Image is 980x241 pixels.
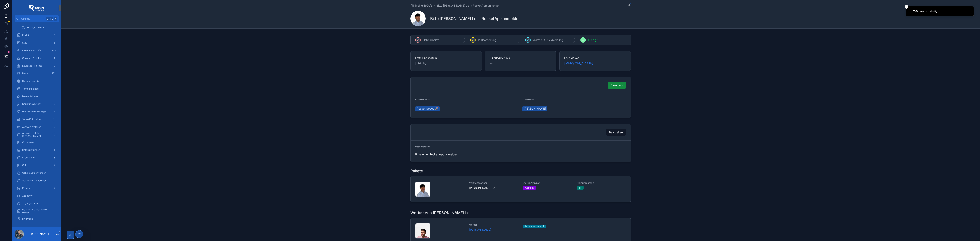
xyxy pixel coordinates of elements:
[423,38,439,42] span: Unbearbeitet
[582,38,584,42] span: 4
[22,41,27,44] span: SMS
[410,210,470,215] h1: Werber von [PERSON_NAME] Le
[15,162,59,169] a: Geld
[46,17,53,21] span: Ctrl
[15,208,59,215] a: User Mitarbeiter Rocket Portal
[415,106,440,111] a: Rocket Space 🚀
[15,192,59,199] a: Academy
[415,145,430,148] span: Beschreibung
[15,62,59,69] a: Laufende Projekte17
[469,228,491,232] a: [PERSON_NAME]
[15,85,59,92] a: Terminkalender
[522,106,547,111] a: [PERSON_NAME]
[22,34,30,37] span: E-Mails
[22,164,27,167] span: Geld
[15,154,59,161] a: Order offen3
[22,132,51,138] span: Ausweis erstellen [PERSON_NAME]
[51,71,57,76] div: 182
[15,169,59,176] a: Gehaltsabrechnungen
[22,95,38,98] span: Meine Raketen
[15,147,59,153] a: Hotelbuchungen
[490,56,551,60] span: Zu erledigen bis
[415,61,477,66] span: [DATE]
[417,107,438,111] span: Rocket Space 🚀
[913,9,938,13] div: ToDo wurde erledigt
[415,98,430,101] span: Ersteller Task
[22,87,39,90] span: Terminkalender
[22,194,33,197] span: Academy
[15,101,59,107] a: Neuanmeldungen0
[15,139,59,146] a: GU´s, Kosten
[15,32,59,39] a: E-Mails9
[564,56,626,60] span: Erledigt von
[411,176,631,202] a: Vertriebspartner[PERSON_NAME] LeStatus AktivitätGeplantKleidungsgrößeM
[15,177,59,184] a: Abrechnung Recruiter
[588,38,598,42] span: Erledigt
[524,107,546,111] span: [PERSON_NAME]
[22,103,41,106] span: Neuanmeldungen
[15,116,59,123] a: Sales-ID Provider21
[52,102,57,106] div: 0
[533,38,563,42] span: Warte auf Rückmeldung
[525,225,544,228] div: [PERSON_NAME]
[15,39,59,46] a: SMS5
[22,171,46,174] span: Gehaltsabrechnungen
[469,182,519,185] span: Vertriebspartner
[564,61,593,66] a: [PERSON_NAME]
[15,108,59,115] a: Provideranmeldungen1
[22,64,42,67] span: Laufende Projekte
[415,4,433,7] span: Meine ToDo´s
[52,64,57,68] div: 17
[12,22,61,227] div: scrollable content
[522,98,536,101] span: Zuweisen an
[22,156,35,159] span: Order offen
[52,155,57,160] div: 3
[15,15,59,22] button: Jump to...CtrlK
[15,93,59,100] a: Meine Raketen
[478,38,496,42] span: In Bearbeitung
[525,186,534,190] div: Geplant
[22,118,42,121] span: Sales-ID Provider
[577,182,626,185] span: Kleidungsgröße
[436,4,500,7] a: Bitte [PERSON_NAME] Le in RocketApp anmelden
[29,5,44,11] img: App logo
[15,70,59,77] a: Deals182
[52,56,57,60] div: 4
[608,82,626,89] button: Zuweisen
[430,16,521,21] h1: Bitte [PERSON_NAME] Le in RocketApp anmelden
[410,4,433,7] a: Meine ToDo´s
[52,132,57,137] div: 0
[22,72,28,75] span: Deals
[27,232,49,236] p: [PERSON_NAME]
[15,200,59,207] a: Zugangsdaten
[22,208,55,214] span: User Mitarbeiter Rocket Portal
[15,131,59,138] a: Ausweis erstellen [PERSON_NAME]0
[410,168,423,174] h1: Rakete
[490,61,493,66] span: --
[51,48,57,53] div: 183
[15,55,59,62] a: Geplante Projekte4
[22,217,33,220] span: My Profile
[22,187,32,190] span: Provider
[415,56,477,60] span: Erstellungsdatum
[606,129,626,136] button: Bearbeiten
[52,117,57,122] div: 21
[22,57,42,60] span: Geplante Projekte
[20,17,45,20] span: Jump to...
[52,41,57,45] div: 5
[52,125,57,129] div: 0
[469,186,519,190] span: [PERSON_NAME] Le
[22,141,36,144] span: GU´s, Kosten
[15,185,59,192] a: Provider
[15,215,59,222] a: My Profile
[469,223,519,226] span: Werber
[15,47,59,54] a: Raketenstart offen183
[19,24,59,31] a: Erledigte To Dos
[52,33,57,37] div: 9
[579,186,581,190] div: M
[22,125,41,129] span: Ausweis erstellen
[52,109,57,114] div: 1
